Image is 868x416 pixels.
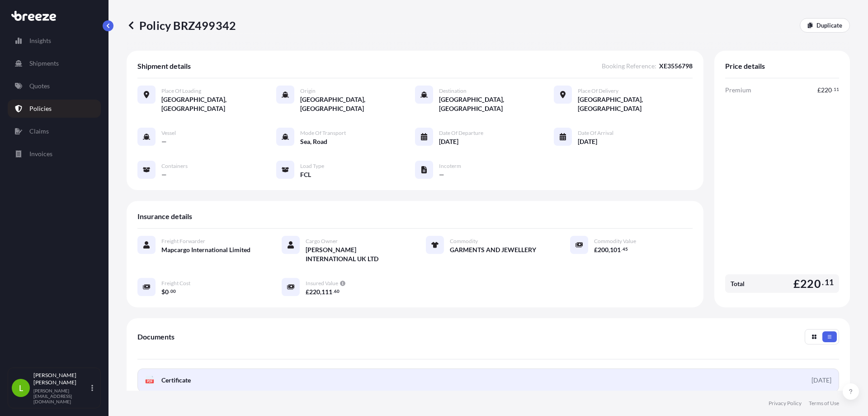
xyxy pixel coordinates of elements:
span: L [19,383,23,392]
a: Duplicate [800,18,850,33]
div: [DATE] [811,376,831,385]
span: 220 [821,87,832,93]
a: Shipments [8,54,101,72]
span: Date of Departure [439,129,483,137]
span: . [832,88,833,91]
span: 60 [334,290,340,293]
span: , [320,289,321,295]
span: Insurance details [137,212,192,221]
span: [GEOGRAPHIC_DATA], [GEOGRAPHIC_DATA] [161,95,276,113]
a: Invoices [8,145,101,163]
span: Booking Reference : [602,62,656,71]
span: [DATE] [439,137,458,146]
p: [PERSON_NAME][EMAIL_ADDRESS][DOMAIN_NAME] [33,388,90,404]
span: Origin [300,87,316,95]
span: 11 [825,280,834,285]
span: Load Type [300,163,324,170]
span: Sea, Road [300,137,327,146]
p: Policy BRZ499342 [127,18,236,33]
span: . [333,290,334,293]
span: 220 [309,289,320,295]
a: PDFCertificate[DATE] [137,368,839,392]
span: Place of Delivery [578,87,618,95]
span: [GEOGRAPHIC_DATA], [GEOGRAPHIC_DATA] [578,95,693,113]
a: Quotes [8,77,101,95]
span: [DATE] [578,137,597,146]
span: , [609,247,610,253]
span: Documents [137,332,175,341]
a: Privacy Policy [769,400,802,407]
span: Cargo Owner [306,238,338,245]
span: Commodity Value [594,238,636,245]
span: XE3556798 [659,62,693,71]
span: [GEOGRAPHIC_DATA], [GEOGRAPHIC_DATA] [439,95,554,113]
p: [PERSON_NAME] [PERSON_NAME] [33,372,90,386]
span: GARMENTS AND JEWELLERY [450,245,536,254]
span: £ [306,289,309,295]
span: £ [594,247,598,253]
span: Premium [725,86,751,95]
p: Insights [29,36,51,45]
p: Policies [29,104,52,113]
span: 101 [610,247,621,253]
span: 0 [165,289,169,295]
text: PDF [147,380,153,383]
span: . [822,280,824,285]
span: $ [161,289,165,295]
a: Policies [8,100,101,118]
p: Claims [29,127,49,136]
a: Insights [8,32,101,50]
span: Incoterm [439,163,461,170]
p: Duplicate [816,21,842,30]
span: 11 [834,88,839,91]
span: [GEOGRAPHIC_DATA], [GEOGRAPHIC_DATA] [300,95,415,113]
span: Total [731,279,745,288]
a: Terms of Use [809,400,839,407]
a: Claims [8,122,101,140]
span: Commodity [450,238,478,245]
span: Shipment details [137,62,191,71]
span: Mapcargo International Limited [161,245,250,254]
p: Quotes [29,81,50,91]
span: Place of Loading [161,87,201,95]
span: Freight Forwarder [161,238,205,245]
span: Mode of Transport [300,129,346,137]
span: — [161,170,167,179]
span: [PERSON_NAME] INTERNATIONAL UK LTD [306,245,404,263]
span: Vessel [161,129,176,137]
span: . [169,290,170,293]
span: 111 [321,289,332,295]
span: 45 [623,248,628,251]
p: Shipments [29,59,59,68]
span: Destination [439,87,467,95]
span: FCL [300,170,311,179]
span: — [161,137,167,146]
span: Price details [725,62,765,71]
span: £ [817,87,821,93]
span: 00 [170,290,176,293]
span: Insured Value [306,280,338,287]
span: £ [793,278,800,289]
span: 220 [800,278,821,289]
span: 200 [598,247,609,253]
span: . [621,248,622,251]
span: — [439,170,444,179]
span: Freight Cost [161,280,190,287]
span: Date of Arrival [578,129,613,137]
span: Certificate [161,376,191,385]
p: Invoices [29,149,52,158]
span: Containers [161,163,188,170]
